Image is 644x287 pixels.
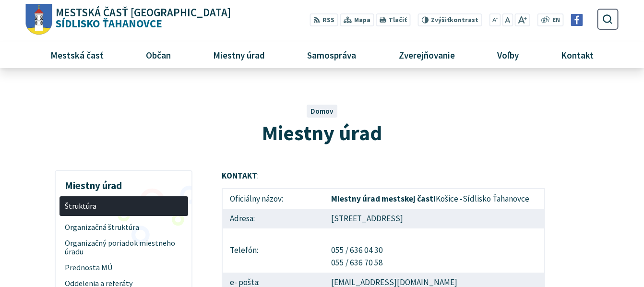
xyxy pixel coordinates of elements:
[25,4,230,35] a: Logo Sídlisko Ťahanovce, prejsť na domovskú stránku.
[60,196,188,216] a: Štruktúra
[60,235,188,260] a: Organizačný poriadok miestneho úradu
[515,13,530,26] button: Zväčšiť veľkosť písma
[143,42,175,68] span: Občan
[52,7,231,29] span: Sídlisko Ťahanovce
[196,42,283,68] a: Miestny úrad
[210,42,269,68] span: Miestny úrad
[65,198,182,214] span: Štruktúra
[222,228,324,273] td: Telefón:
[33,42,121,68] a: Mestská časť
[322,15,334,25] span: RSS
[60,260,188,275] a: Prednosta MÚ
[60,173,188,193] h3: Miestny úrad
[354,15,370,25] span: Mapa
[25,4,52,35] img: Prejsť na domovskú stránku
[324,209,545,228] td: [STREET_ADDRESS]
[431,16,478,24] span: kontrast
[493,42,522,68] span: Voľby
[47,42,107,68] span: Mestská časť
[310,107,334,116] a: Domov
[331,193,436,204] strong: Miestny úrad mestskej časti
[65,260,182,275] span: Prednosta MÚ
[389,16,407,24] span: Tlačiť
[431,16,450,24] span: Zvýšiť
[395,42,458,68] span: Zverejňovanie
[222,189,324,209] td: Oficiálny názov:
[65,219,182,235] span: Organizačná štruktúra
[552,15,560,25] span: EN
[262,120,382,146] span: Miestny úrad
[502,13,513,26] button: Nastaviť pôvodnú veľkosť písma
[290,42,374,68] a: Samospráva
[557,42,597,68] span: Kontakt
[489,13,501,26] button: Zmenšiť veľkosť písma
[376,13,410,26] button: Tlačiť
[222,209,324,228] td: Adresa:
[543,42,611,68] a: Kontakt
[479,42,536,68] a: Voľby
[60,219,188,235] a: Organizačná štruktúra
[549,15,562,25] a: EN
[222,170,546,182] p: :
[331,257,383,268] a: 055 / 636 70 58
[222,170,257,181] strong: KONTAKT
[381,42,472,68] a: Zverejňovanie
[65,235,182,260] span: Organizačný poriadok miestneho úradu
[340,13,374,26] a: Mapa
[304,42,360,68] span: Samospráva
[56,7,231,18] span: Mestská časť [GEOGRAPHIC_DATA]
[310,13,338,26] a: RSS
[331,245,383,255] a: 055 / 636 04 30
[418,13,482,26] button: Zvýšiťkontrast
[324,189,545,209] td: Košice -Sídlisko Ťahanovce
[571,14,583,26] img: Prejsť na Facebook stránku
[129,42,189,68] a: Občan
